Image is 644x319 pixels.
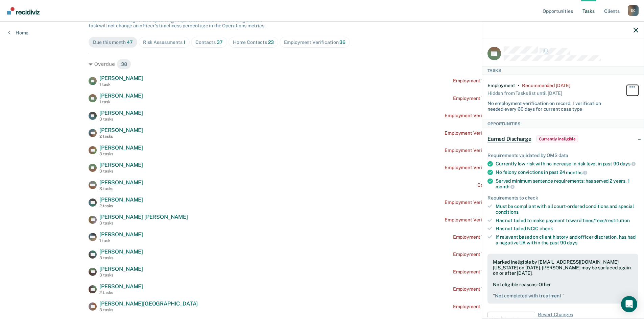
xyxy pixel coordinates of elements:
[445,113,555,118] div: Employment Verification recommended a year ago
[445,200,555,205] div: Employment Verification recommended a year ago
[233,39,274,45] div: Home Contacts
[127,39,133,45] span: 47
[496,226,638,232] div: Has not failed NCIC
[99,169,143,174] div: 3 tasks
[445,165,555,170] div: Employment Verification recommended a year ago
[99,117,143,122] div: 3 tasks
[582,217,630,223] span: fines/fees/restitution
[99,231,143,238] span: [PERSON_NAME]
[99,196,143,203] span: [PERSON_NAME]
[487,82,515,88] div: Employment
[99,186,143,191] div: 3 tasks
[93,39,133,45] div: Due this month
[99,92,143,99] span: [PERSON_NAME]
[496,217,638,223] div: Has not failed to make payment toward
[522,82,570,88] div: Recommended 2 years ago
[89,59,555,70] div: Overdue
[8,30,28,36] a: Home
[339,39,345,45] span: 36
[453,251,555,257] div: Employment Verification recommended [DATE]
[99,273,143,277] div: 3 tasks
[99,75,143,81] span: [PERSON_NAME]
[453,269,555,275] div: Employment Verification recommended [DATE]
[628,5,639,16] button: Profile dropdown button
[99,308,198,312] div: 3 tasks
[99,214,188,220] span: [PERSON_NAME] [PERSON_NAME]
[487,135,531,142] span: Earned Discharge
[453,234,555,240] div: Employment Verification recommended [DATE]
[99,221,188,225] div: 3 tasks
[620,161,635,166] span: days
[496,203,638,215] div: Must be compliant with all court-ordered conditions and special
[284,39,345,45] div: Employment Verification
[99,179,143,186] span: [PERSON_NAME]
[487,98,613,112] div: No employment verification on record; 1 verification needed every 60 days for current case type
[482,120,644,128] div: Opportunities
[628,5,639,16] div: E C
[445,148,555,153] div: Employment Verification recommended a year ago
[99,300,198,307] span: [PERSON_NAME][GEOGRAPHIC_DATA]
[493,259,633,276] div: Marked ineligible by [EMAIL_ADDRESS][DOMAIN_NAME][US_STATE] on [DATE]. [PERSON_NAME] may be surfa...
[99,144,143,151] span: [PERSON_NAME]
[99,162,143,168] span: [PERSON_NAME]
[117,59,132,70] span: 38
[536,135,578,142] span: Currently ineligible
[99,82,143,87] div: 1 task
[518,82,520,88] div: •
[453,304,555,310] div: Employment Verification recommended [DATE]
[487,88,562,98] div: Hidden from Tasks list until [DATE]
[453,78,555,84] div: Employment Verification recommended [DATE]
[99,283,143,290] span: [PERSON_NAME]
[493,293,633,298] pre: " Not completed with treatment. "
[99,204,143,208] div: 2 tasks
[621,296,637,312] div: Open Intercom Messenger
[487,152,638,158] div: Requirements validated by OMS data
[445,217,555,223] div: Employment Verification recommended a year ago
[99,290,143,295] div: 2 tasks
[195,39,223,45] div: Contacts
[99,110,143,116] span: [PERSON_NAME]
[99,152,143,156] div: 3 tasks
[99,238,143,243] div: 1 task
[496,209,519,214] span: conditions
[477,182,555,188] div: Contact recommended a month ago
[493,282,633,298] div: Not eligible reasons: Other
[268,39,274,45] span: 23
[7,7,40,15] img: Recidiviz
[453,286,555,292] div: Employment Verification recommended [DATE]
[99,266,143,272] span: [PERSON_NAME]
[217,39,223,45] span: 37
[99,256,143,260] div: 3 tasks
[496,184,515,189] span: month
[482,66,644,74] div: Tasks
[487,195,638,201] div: Requirements to check
[89,18,265,29] span: The clients below might have upcoming requirements this month. Hiding a below task will not chang...
[453,96,555,101] div: Employment Verification recommended [DATE]
[99,127,143,133] span: [PERSON_NAME]
[496,234,638,246] div: If relevant based on client history and officer discretion, has had a negative UA within the past 90
[143,39,186,45] div: Risk Assessments
[540,226,553,231] span: check
[99,248,143,255] span: [PERSON_NAME]
[566,169,587,175] span: months
[183,39,185,45] span: 1
[445,130,555,136] div: Employment Verification recommended a year ago
[496,161,638,167] div: Currently low risk with no increase in risk level in past 90
[99,134,143,139] div: 2 tasks
[567,240,577,245] span: days
[482,128,644,150] div: Earned DischargeCurrently ineligible
[496,169,638,176] div: No felony convictions in past 24
[99,100,143,104] div: 1 task
[496,178,638,189] div: Served minimum sentence requirements: has served 2 years, 1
